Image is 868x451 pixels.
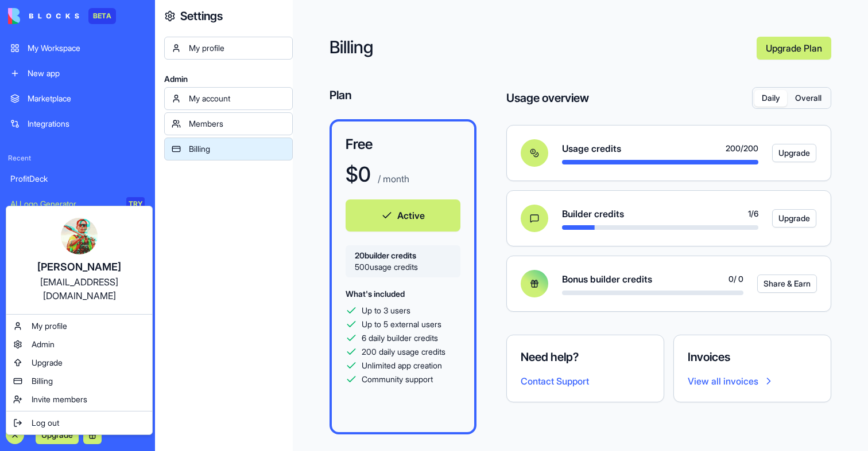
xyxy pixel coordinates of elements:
div: [PERSON_NAME] [18,259,141,275]
a: Admin [9,335,150,354]
span: Upgrade [32,357,63,368]
a: My profile [9,317,150,335]
span: My profile [32,320,67,332]
div: AI Logo Generator [10,198,118,210]
a: Invite members [9,390,150,409]
span: Admin [32,339,55,350]
span: Recent [3,154,152,163]
a: Upgrade [9,354,150,372]
img: ACg8ocJsrza2faDWgbMzU2vv0cSMoLRTLvgx_tB2mDAJkTet1SlxQg2eCQ=s96-c [61,218,98,254]
a: Billing [9,372,150,390]
span: Billing [32,375,53,387]
div: TRY [126,197,145,211]
span: Log out [32,417,59,429]
span: Invite members [32,394,87,405]
div: [EMAIL_ADDRESS][DOMAIN_NAME] [18,275,141,303]
a: [PERSON_NAME][EMAIL_ADDRESS][DOMAIN_NAME] [9,209,150,312]
div: ProfitDeck [10,173,145,185]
